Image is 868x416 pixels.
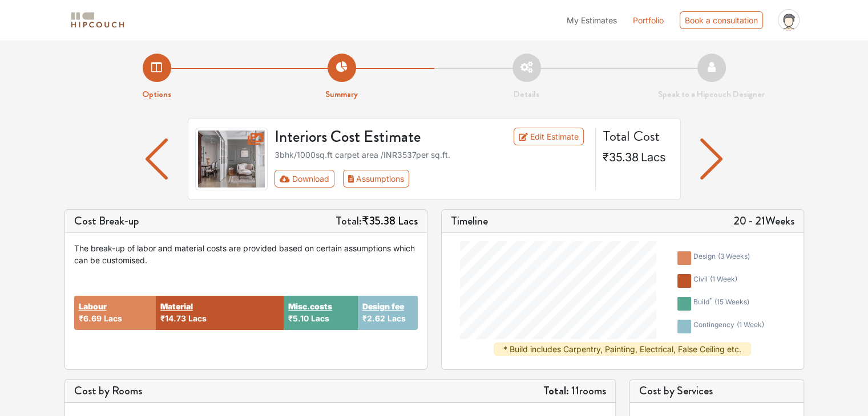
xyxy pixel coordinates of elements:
[567,15,617,25] span: My Estimates
[160,300,193,312] button: Material
[514,128,584,145] a: Edit Estimate
[737,320,764,329] span: ( 1 week )
[311,313,329,323] span: Lacs
[274,170,588,187] div: Toolbar with button groups
[710,275,737,283] span: ( 1 week )
[700,138,722,180] img: arrow left
[693,274,737,288] div: civil
[641,150,666,164] span: Lacs
[398,213,418,229] span: Lacs
[195,128,268,190] img: gallery
[362,313,385,323] span: ₹2.62
[733,214,794,228] h5: 20 - 21 Weeks
[288,313,309,323] span: ₹5.10
[79,313,102,323] span: ₹6.69
[714,297,749,306] span: ( 15 weeks )
[362,213,395,229] span: ₹35.38
[160,313,186,323] span: ₹14.73
[387,313,406,323] span: Lacs
[603,150,639,164] span: ₹35.38
[268,128,486,147] h3: Interiors Cost Estimate
[543,382,569,399] strong: Total:
[104,313,122,323] span: Lacs
[693,251,750,265] div: design
[633,14,664,26] a: Portfolio
[362,300,404,312] button: Design fee
[603,128,671,145] h4: Total Cost
[343,170,410,187] button: Assumptions
[146,138,168,180] img: arrow left
[336,214,418,228] h5: Total:
[69,10,126,30] img: logo-horizontal.svg
[274,170,418,187] div: First group
[79,300,107,312] button: Labour
[514,88,539,100] strong: Details
[74,242,418,266] div: The break-up of labor and material costs are provided based on certain assumptions which can be c...
[543,384,606,398] h5: 11 rooms
[639,384,794,398] h5: Cost by Services
[693,320,764,333] div: contingency
[142,88,171,100] strong: Options
[451,214,488,228] h5: Timeline
[274,170,334,187] button: Download
[494,342,751,356] div: * Build includes Carpentry, Painting, Electrical, False Ceiling etc.
[69,7,126,33] span: logo-horizontal.svg
[718,252,750,260] span: ( 3 weeks )
[693,297,749,311] div: build
[288,300,332,312] button: Misc.costs
[680,11,763,29] div: Book a consultation
[74,214,139,228] h5: Cost Break-up
[188,313,207,323] span: Lacs
[658,88,765,100] strong: Speak to a Hipcouch Designer
[74,384,142,398] h5: Cost by Rooms
[274,149,588,161] div: 3bhk / 1000 sq.ft carpet area /INR 3537 per sq.ft.
[325,88,358,100] strong: Summary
